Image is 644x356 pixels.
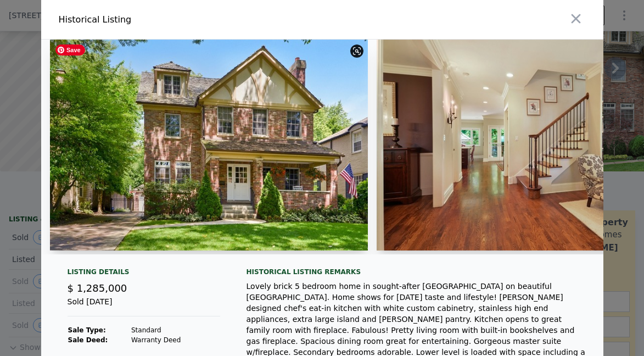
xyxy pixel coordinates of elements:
span: Save [55,44,85,55]
div: Historical Listing [59,13,318,26]
td: Warranty Deed [131,335,220,345]
div: Sold [DATE] [68,296,220,316]
div: Historical Listing remarks [247,268,586,276]
img: Property Img [50,40,368,251]
strong: Sale Deed: [68,336,108,344]
td: Standard [131,325,220,335]
span: $ 1,285,000 [68,282,127,294]
strong: Sale Type: [68,326,106,334]
div: Listing Details [68,268,220,281]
